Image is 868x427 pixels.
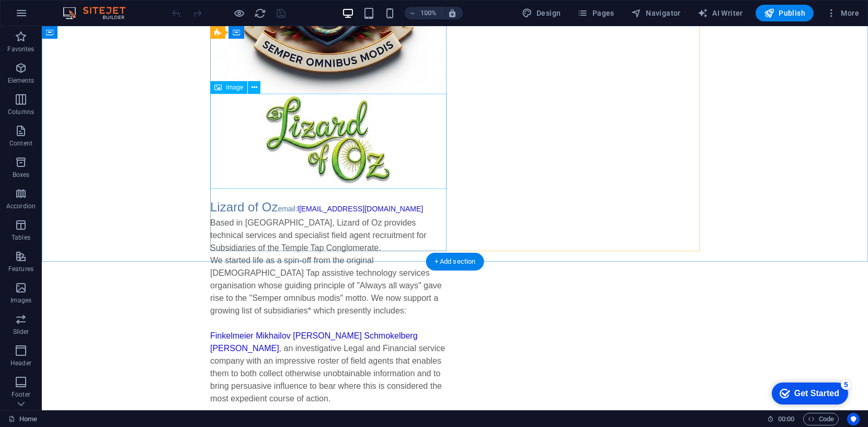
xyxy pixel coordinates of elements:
a: Click to cancel selection. Double-click to open Pages [8,413,37,425]
span: Design [522,8,561,18]
span: : [785,415,787,423]
p: Features [8,265,33,273]
p: Slider [13,328,29,336]
span: 00 00 [778,413,794,425]
p: Header [10,359,31,367]
p: Footer [12,390,30,399]
p: Tables [12,233,30,242]
span: Publish [764,8,805,18]
p: Images [10,296,32,305]
div: Design (Ctrl+Alt+Y) [518,5,565,21]
i: On resize automatically adjust zoom level to fit chosen device. [448,8,457,18]
h6: Session time [767,413,795,425]
p: Content [9,139,32,148]
p: Boxes [13,171,30,179]
div: Get Started [31,12,76,21]
button: Click here to leave preview mode and continue editing [233,7,245,19]
button: reload [254,7,266,19]
span: Code [808,413,834,425]
p: Columns [8,108,34,116]
button: Pages [573,5,618,21]
img: Editor Logo [60,7,139,19]
h6: 100% [420,7,437,19]
span: Pages [577,8,614,18]
button: Code [803,413,839,425]
button: 100% [405,7,442,19]
button: Design [518,5,565,21]
div: + Add section [426,253,484,271]
button: Usercentrics [847,413,860,425]
span: AI Writer [698,8,743,18]
button: AI Writer [693,5,747,21]
i: Reload page [254,7,266,19]
button: More [822,5,863,21]
button: Navigator [627,5,685,21]
span: More [826,8,859,18]
button: Publish [756,5,814,21]
span: Image [226,84,243,91]
p: Accordion [6,202,36,210]
p: Favorites [7,45,34,53]
div: 5 [77,2,88,13]
p: Elements [8,76,35,85]
span: Navigator [631,8,681,18]
div: Get Started 5 items remaining, 0% complete [8,5,85,27]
